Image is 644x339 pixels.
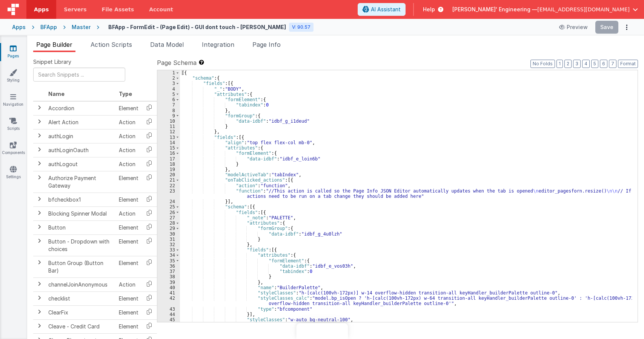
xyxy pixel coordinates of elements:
[36,41,72,48] span: Page Builder
[595,21,618,34] button: Save
[157,70,180,76] div: 1
[157,145,180,151] div: 15
[157,204,180,210] div: 25
[555,21,592,33] button: Preview
[157,97,180,102] div: 6
[157,317,180,322] div: 45
[116,206,141,220] td: Action
[116,115,141,129] td: Action
[157,242,180,247] div: 32
[116,291,141,305] td: Element
[45,291,116,305] td: checklist
[157,81,180,86] div: 3
[157,199,180,204] div: 24
[530,60,555,68] button: No Folds
[423,6,435,13] span: Help
[157,135,180,140] div: 13
[564,60,572,68] button: 2
[157,92,180,97] div: 5
[157,58,197,67] span: Page Schema
[157,156,180,162] div: 17
[45,129,116,143] td: authLogin
[157,312,180,317] div: 44
[157,274,180,279] div: 38
[116,220,141,234] td: Element
[252,41,281,48] span: Page Info
[116,319,141,333] td: Element
[358,3,406,16] button: AI Assistant
[157,263,180,269] div: 36
[116,234,141,256] td: Element
[452,6,638,13] button: [PERSON_NAME]' Engineering — [EMAIL_ADDRESS][DOMAIN_NAME]
[157,108,180,113] div: 8
[157,247,180,253] div: 33
[116,143,141,157] td: Action
[157,237,180,242] div: 31
[371,6,401,13] span: AI Assistant
[45,115,116,129] td: Alert Action
[116,129,141,143] td: Action
[157,290,180,296] div: 41
[157,280,180,285] div: 39
[573,60,581,68] button: 3
[157,76,180,81] div: 2
[600,60,607,68] button: 6
[157,210,180,215] div: 26
[102,6,134,13] span: File Assets
[537,6,630,13] span: [EMAIL_ADDRESS][DOMAIN_NAME]
[45,193,116,206] td: bfcheckbox1
[116,157,141,171] td: Action
[621,22,632,32] button: Options
[116,305,141,319] td: Element
[157,231,180,237] div: 30
[157,253,180,258] div: 34
[157,140,180,145] div: 14
[45,157,116,171] td: authLogout
[157,183,180,188] div: 22
[157,172,180,177] div: 20
[582,60,590,68] button: 4
[119,91,132,97] span: Type
[33,68,125,82] input: Search Snippets ...
[157,215,180,220] div: 27
[609,60,616,68] button: 7
[157,151,180,156] div: 16
[34,6,49,13] span: Apps
[157,124,180,129] div: 11
[12,23,26,31] div: Apps
[48,91,65,97] span: Name
[202,41,234,48] span: Integration
[157,188,180,199] div: 23
[64,6,86,13] span: Servers
[157,113,180,119] div: 9
[45,234,116,256] td: Button - Dropdown with choices
[91,41,132,48] span: Action Scripts
[157,177,180,183] div: 21
[591,60,598,68] button: 5
[157,86,180,92] div: 4
[45,305,116,319] td: ClearFix
[157,167,180,172] div: 19
[618,60,638,68] button: Format
[556,60,563,68] button: 1
[45,101,116,116] td: Accordion
[157,162,180,167] div: 18
[157,258,180,263] div: 35
[40,23,57,31] div: BFApp
[157,226,180,231] div: 29
[116,277,141,291] td: Action
[45,277,116,291] td: channelJoinAnonymous
[108,24,286,30] h4: BFApp - FormEdit - (Page Edit) - GUI dont touch - [PERSON_NAME]
[33,58,71,66] span: Snippet Library
[116,101,141,116] td: Element
[45,319,116,333] td: Cleave - Credit Card
[45,256,116,277] td: Button Group (Button Bar)
[45,143,116,157] td: authLoginOauth
[45,171,116,193] td: Authorize Payment Gateway
[157,102,180,108] div: 7
[157,220,180,226] div: 28
[289,23,314,32] div: V: 90.57
[157,285,180,290] div: 40
[116,193,141,206] td: Element
[45,220,116,234] td: Button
